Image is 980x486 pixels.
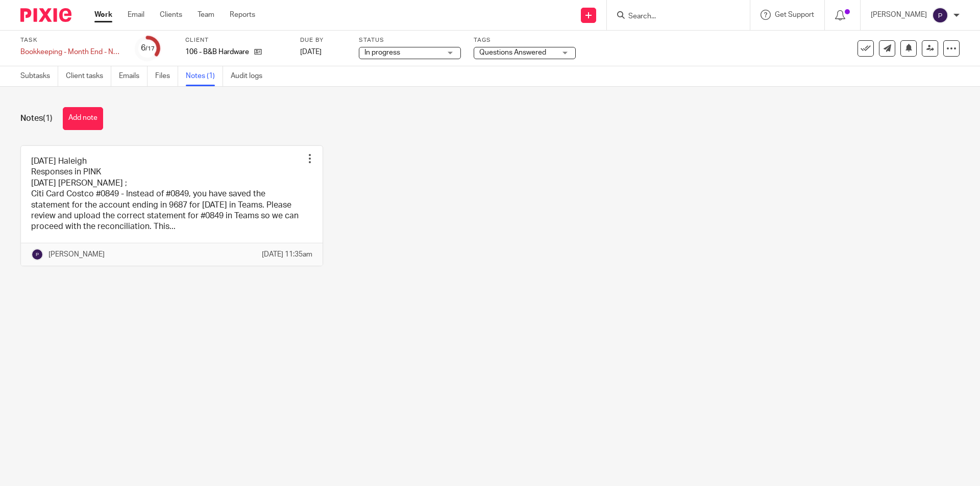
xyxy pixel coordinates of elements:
[474,36,576,44] label: Tags
[31,248,43,261] img: svg%3E
[262,249,312,260] p: [DATE] 11:35am
[627,12,719,21] input: Search
[359,36,461,44] label: Status
[230,10,255,20] a: Reports
[94,10,112,20] a: Work
[231,66,270,86] a: Audit logs
[43,114,53,122] span: (1)
[128,10,144,20] a: Email
[155,66,178,86] a: Files
[932,7,948,23] img: svg%3E
[141,42,155,54] div: 6
[145,46,155,52] small: /17
[185,36,287,44] label: Client
[364,49,400,56] span: In progress
[186,66,223,86] a: Notes (1)
[20,8,71,22] img: Pixie
[300,48,322,56] span: [DATE]
[479,49,546,56] span: Questions Answered
[20,113,53,124] h1: Notes
[20,66,58,86] a: Subtasks
[198,10,214,20] a: Team
[20,36,122,44] label: Task
[66,66,111,86] a: Client tasks
[160,10,182,20] a: Clients
[20,47,122,57] div: Bookkeeping - Month End - No monthly meeting
[63,107,103,130] button: Add note
[775,11,814,18] span: Get Support
[300,36,346,44] label: Due by
[48,249,105,260] p: [PERSON_NAME]
[871,10,927,20] p: [PERSON_NAME]
[119,66,148,86] a: Emails
[185,47,249,57] p: 106 - B&B Hardware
